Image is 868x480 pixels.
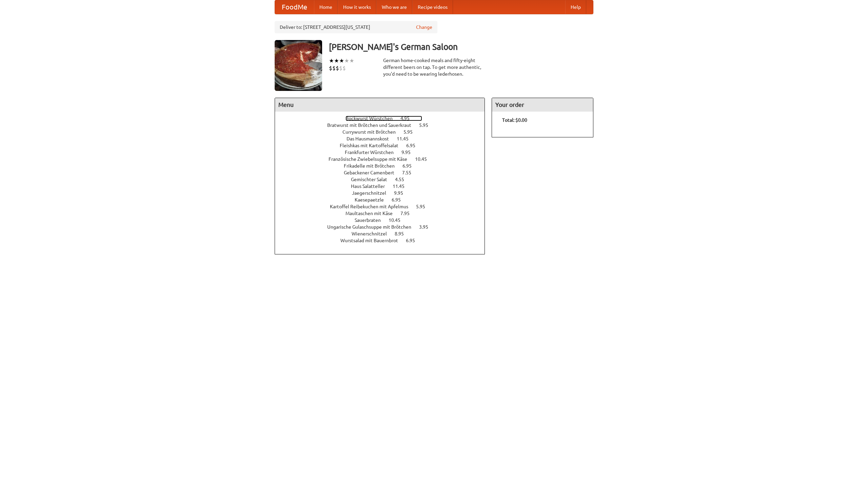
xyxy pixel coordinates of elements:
[275,40,322,91] img: angular.jpg
[565,0,586,14] a: Help
[344,57,349,64] li: ★
[394,190,410,196] span: 9.95
[347,136,421,141] a: Das Hausmannskost 11.45
[329,156,439,162] a: Französische Zwiebelsuppe mit Käse 10.45
[327,122,418,128] span: Bratwurst mit Brötchen und Sauerkraut
[392,197,408,203] span: 6.95
[419,224,435,230] span: 3.95
[339,57,344,64] li: ★
[355,217,413,223] a: Sauerbraten 10.45
[383,57,485,77] div: German home-cooked meals and fifty-eight different beers on tap. To get more authentic, you'd nee...
[403,129,419,135] span: 5.95
[352,190,393,196] span: Jaegerschnitzel
[344,170,401,175] span: Gebackener Camenbert
[419,122,435,128] span: 5.95
[336,64,339,72] li: $
[327,224,418,230] span: Ungarische Gulaschsuppe mit Brötchen
[351,184,417,189] a: Haus Salatteller 11.45
[393,184,411,189] span: 11.45
[346,211,422,216] a: Maultaschen mit Käse 7.95
[412,0,453,14] a: Recipe videos
[314,0,338,14] a: Home
[340,238,428,243] a: Wurstsalad mit Bauernbrot 6.95
[389,217,407,223] span: 10.45
[502,117,527,123] b: Total: $0.00
[349,57,354,64] li: ★
[339,64,342,72] li: $
[351,184,392,189] span: Haus Salatteller
[345,150,400,155] span: Frankfurter Würstchen
[275,21,437,33] div: Deliver to: [STREET_ADDRESS][US_STATE]
[340,143,428,148] a: Fleishkas mit Kartoffelsalat 6.95
[332,64,336,72] li: $
[346,116,422,121] a: Bockwurst Würstchen 4.95
[400,211,416,216] span: 7.95
[395,231,411,236] span: 8.95
[344,163,401,169] span: Frikadelle mit Brötchen
[345,150,423,155] a: Frankfurter Würstchen 9.95
[355,217,388,223] span: Sauerbraten
[400,116,416,121] span: 4.95
[327,122,441,128] a: Bratwurst mit Brötchen und Sauerkraut 5.95
[334,57,339,64] li: ★
[330,204,415,209] span: Kartoffel Reibekuchen mit Apfelmus
[275,0,314,14] a: FoodMe
[406,238,422,243] span: 6.95
[329,156,414,162] span: Französische Zwiebelsuppe mit Käse
[347,136,396,141] span: Das Hausmannskost
[327,224,441,230] a: Ungarische Gulaschsuppe mit Brötchen 3.95
[340,143,405,148] span: Fleishkas mit Kartoffelsalat
[329,40,593,54] h3: [PERSON_NAME]'s German Saloon
[402,163,418,169] span: 6.95
[352,231,416,236] a: Wienerschnitzel 8.95
[344,170,424,175] a: Gebackener Camenbert 7.55
[342,129,402,135] span: Currywurst mit Brötchen
[406,143,422,148] span: 6.95
[340,238,405,243] span: Wurstsalad mit Bauernbrot
[329,64,332,72] li: $
[346,116,399,121] span: Bockwurst Würstchen
[346,211,399,216] span: Maultaschen mit Käse
[352,231,394,236] span: Wienerschnitzel
[355,197,391,203] span: Kaesepaetzle
[402,170,418,175] span: 7.55
[338,0,376,14] a: How it works
[415,156,434,162] span: 10.45
[342,129,425,135] a: Currywurst mit Brötchen 5.95
[401,150,417,155] span: 9.95
[416,24,432,31] a: Change
[342,64,346,72] li: $
[492,98,593,112] h4: Your order
[330,204,438,209] a: Kartoffel Reibekuchen mit Apfelmus 5.95
[351,177,394,182] span: Gemischter Salat
[275,98,485,112] h4: Menu
[352,190,416,196] a: Jaegerschnitzel 9.95
[355,197,413,203] a: Kaesepaetzle 6.95
[397,136,415,141] span: 11.45
[416,204,432,209] span: 5.95
[329,57,334,64] li: ★
[344,163,424,169] a: Frikadelle mit Brötchen 6.95
[351,177,417,182] a: Gemischter Salat 4.55
[376,0,412,14] a: Who we are
[395,177,411,182] span: 4.55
